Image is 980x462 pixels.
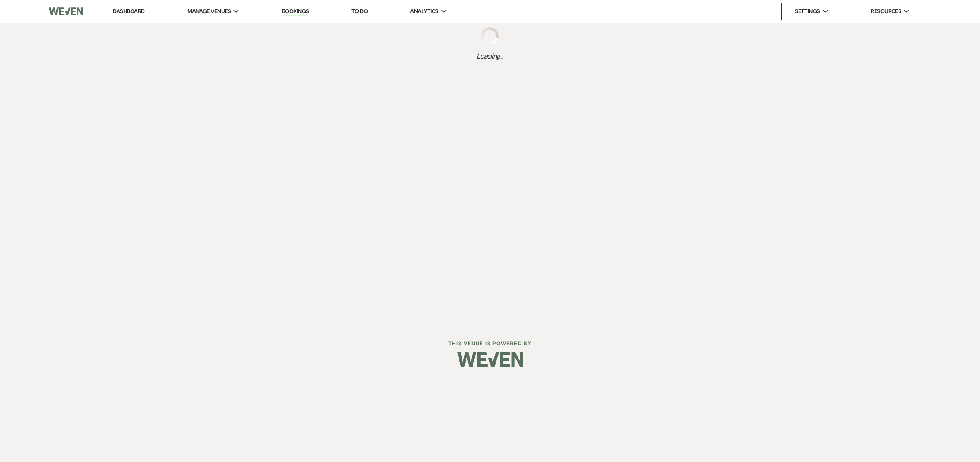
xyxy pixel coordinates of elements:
a: Bookings [282,7,309,16]
img: Weven Logo [49,2,83,21]
img: Weven Logo [457,344,523,375]
img: loading spinner [481,27,499,45]
a: Dashboard [113,7,144,15]
span: Analytics [410,7,438,16]
span: Loading... [477,51,503,62]
span: Resources [871,7,901,16]
span: Manage Venues [187,7,231,16]
a: To Do [351,7,368,15]
span: Settings [795,7,820,16]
